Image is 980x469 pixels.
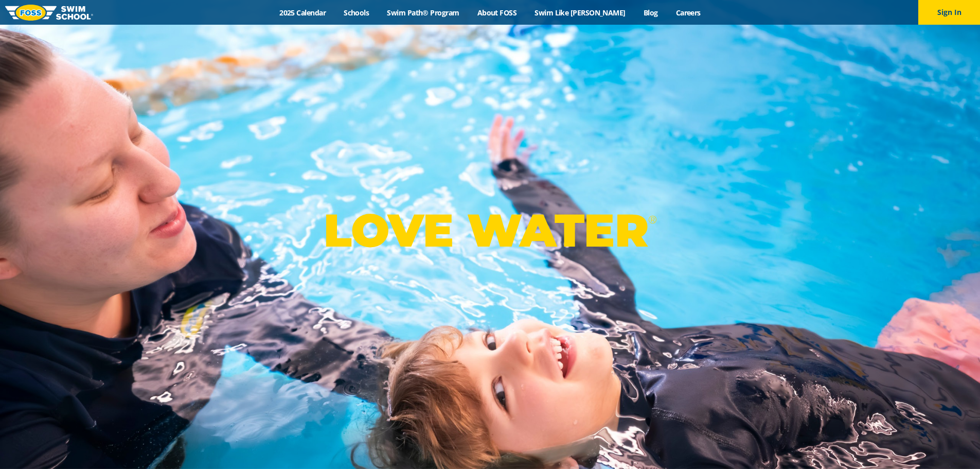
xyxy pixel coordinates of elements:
[526,8,635,18] a: Swim Like [PERSON_NAME]
[648,213,656,226] sup: ®
[634,8,667,18] a: Blog
[271,8,335,18] a: 2025 Calendar
[378,8,468,18] a: Swim Path® Program
[335,8,378,18] a: Schools
[324,203,656,258] p: LOVE WATER
[468,8,526,18] a: About FOSS
[5,5,93,21] img: FOSS Swim School Logo
[667,8,709,18] a: Careers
